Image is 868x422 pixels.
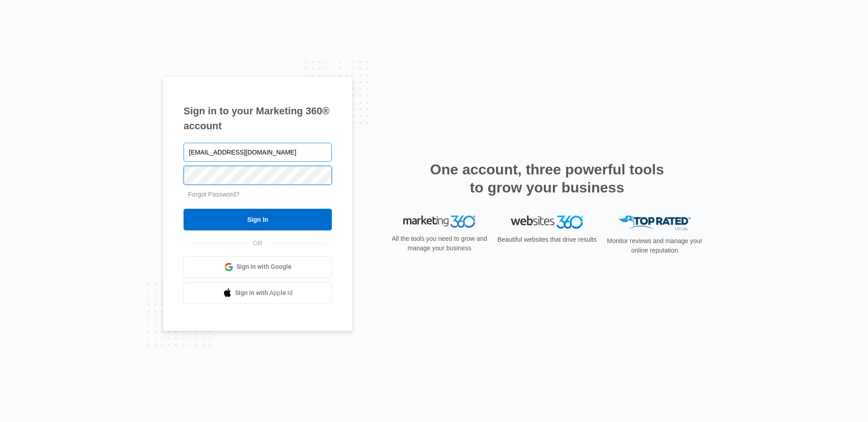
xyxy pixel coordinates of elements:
img: Top Rated Local [618,216,691,230]
input: Sign In [184,209,332,230]
img: Marketing 360 [403,216,476,228]
a: Sign in with Apple Id [184,282,332,304]
p: Beautiful websites that drive results [496,235,598,244]
h2: One account, three powerful tools to grow your business [427,160,667,197]
h1: Sign in to your Marketing 360® account [184,103,332,133]
img: Websites 360 [511,216,583,229]
p: All the tools you need to grow and manage your business [389,234,490,253]
a: Forgot Password? [188,191,240,198]
a: Sign in with Google [184,256,332,278]
span: OR [247,239,269,248]
input: Email [184,143,332,162]
span: Sign in with Google [236,262,292,272]
p: Monitor reviews and manage your online reputation [604,236,705,255]
span: Sign in with Apple Id [235,288,293,298]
